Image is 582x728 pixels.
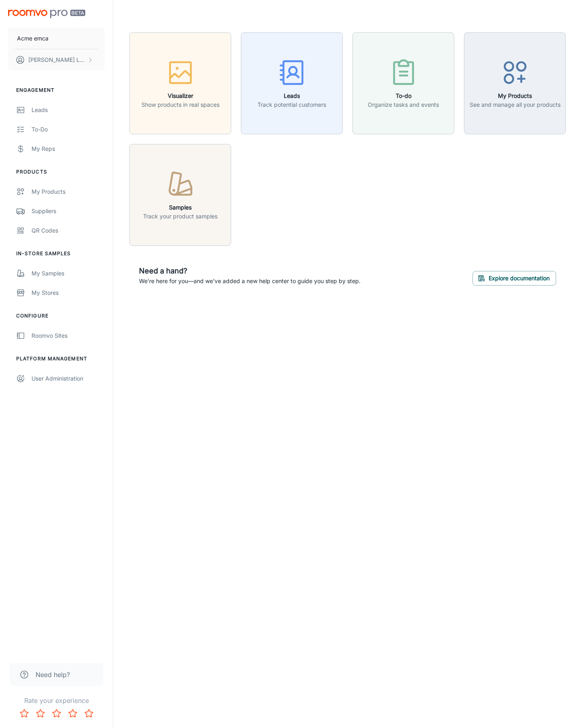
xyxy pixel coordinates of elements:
[352,78,454,87] a: To-doOrganize tasks and events
[8,10,85,18] img: Roomvo PRO Beta
[129,32,231,134] button: VisualizerShow products in real spaces
[139,277,361,286] p: We're here for you—and we've added a new help center to guide you step by step.
[129,190,231,198] a: SamplesTrack your product samples
[470,100,561,109] p: See and manage all your products
[32,106,105,114] div: Leads
[352,32,454,134] button: To-doOrganize tasks and events
[464,78,566,87] a: My ProductsSee and manage all your products
[17,34,48,43] p: Acme emca
[32,226,105,235] div: QR Codes
[141,91,219,100] h6: Visualizer
[8,28,105,49] button: Acme emca
[32,125,105,134] div: To-do
[32,144,105,153] div: My Reps
[472,273,556,281] a: Explore documentation
[139,265,361,277] h6: Need a hand?
[257,91,326,100] h6: Leads
[241,32,343,134] button: LeadsTrack potential customers
[368,100,439,109] p: Organize tasks and events
[32,187,105,196] div: My Products
[257,100,326,109] p: Track potential customers
[472,271,556,286] button: Explore documentation
[32,288,105,297] div: My Stores
[28,55,85,64] p: [PERSON_NAME] Leaptools
[129,144,231,246] button: SamplesTrack your product samples
[32,269,105,278] div: My Samples
[143,212,217,221] p: Track your product samples
[141,100,219,109] p: Show products in real spaces
[470,91,561,100] h6: My Products
[241,78,343,87] a: LeadsTrack potential customers
[32,207,105,216] div: Suppliers
[8,49,105,70] button: [PERSON_NAME] Leaptools
[368,91,439,100] h6: To-do
[143,203,217,212] h6: Samples
[464,32,566,134] button: My ProductsSee and manage all your products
